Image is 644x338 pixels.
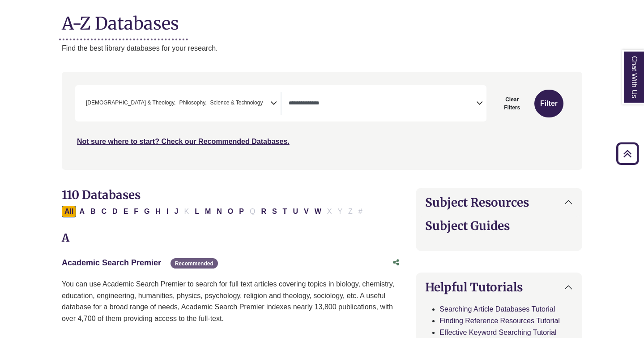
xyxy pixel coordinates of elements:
[290,206,301,217] button: Filter Results U
[121,206,131,217] button: Filter Results E
[225,206,236,217] button: Filter Results O
[416,188,582,217] button: Subject Resources
[171,258,218,269] span: Recommended
[280,206,290,217] button: Filter Results T
[164,206,171,217] button: Filter Results I
[62,187,141,202] span: 110 Databases
[88,206,98,217] button: Filter Results B
[62,6,582,34] h1: A-Z Databases
[416,273,582,301] button: Helpful Tutorials
[175,99,206,107] li: Philosophy
[492,90,532,117] button: Clear Filters
[110,206,120,217] button: Filter Results D
[62,207,366,215] div: Alpha-list to filter by first letter of database name
[387,254,405,271] button: Share this database
[312,206,324,217] button: Filter Results W
[62,278,405,324] p: You can use Academic Search Premier to search for full text articles covering topics in biology, ...
[289,100,477,108] textarea: Search
[214,206,225,217] button: Filter Results N
[439,317,560,325] a: Finding Reference Resources Tutorial
[534,90,563,117] button: Submit for Search Results
[210,99,263,107] span: Science & Technology
[62,258,161,267] a: Academic Search Premier
[425,219,573,233] h2: Subject Guides
[439,329,556,336] a: Effective Keyword Searching Tutorial
[62,43,582,54] p: Find the best library databases for your research.
[269,206,280,217] button: Filter Results S
[172,206,181,217] button: Filter Results J
[62,232,405,245] h3: A
[179,99,206,107] span: Philosophy
[62,206,76,217] button: All
[264,100,269,108] textarea: Search
[301,206,311,217] button: Filter Results V
[613,147,642,160] a: Back to Top
[77,138,290,145] a: Not sure where to start? Check our Recommended Databases.
[258,206,269,217] button: Filter Results R
[86,99,176,107] span: [DEMOGRAPHIC_DATA] & Theology
[141,206,152,217] button: Filter Results G
[207,99,263,107] li: Science & Technology
[236,206,247,217] button: Filter Results P
[153,206,164,217] button: Filter Results H
[439,305,555,313] a: Searching Article Databases Tutorial
[99,206,110,217] button: Filter Results C
[131,206,141,217] button: Filter Results F
[202,206,213,217] button: Filter Results M
[192,206,202,217] button: Filter Results L
[77,206,87,217] button: Filter Results A
[62,72,582,169] nav: Search filters
[82,99,176,107] li: Bible & Theology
